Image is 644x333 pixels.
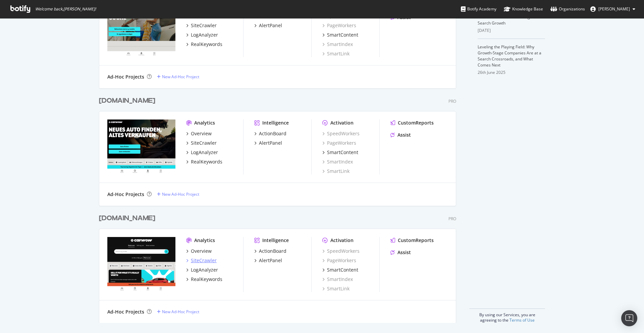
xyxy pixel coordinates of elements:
div: LogAnalyzer [191,149,218,156]
a: SmartLink [322,285,350,292]
div: Ad-Hoc Projects [107,74,144,80]
div: ActionBoard [259,130,286,137]
a: [DOMAIN_NAME] [99,213,158,223]
a: PageWorkers [322,257,356,264]
div: CustomReports [398,120,434,126]
a: RealKeywords [186,41,222,48]
div: [DOMAIN_NAME] [99,213,155,223]
a: Assist [390,132,411,138]
div: Ad-Hoc Projects [107,191,144,198]
div: SmartContent [327,267,358,273]
div: SmartContent [327,149,358,156]
a: Leveling the Playing Field: Why Growth-Stage Companies Are at a Search Crossroads, and What Comes... [478,44,541,68]
div: Pro [448,216,456,222]
div: RealKeywords [191,41,222,48]
a: SmartLink [322,50,350,57]
div: Overview [191,248,212,254]
a: RealKeywords [186,276,222,283]
a: SpeedWorkers [322,130,360,137]
a: Overview [186,130,212,137]
a: SpeedWorkers [322,248,360,254]
div: Analytics [194,237,215,244]
div: [DOMAIN_NAME] [99,96,155,106]
div: New Ad-Hoc Project [162,191,199,197]
a: SmartContent [322,267,358,273]
a: [DOMAIN_NAME] [99,96,158,106]
a: SiteCrawler [186,22,217,29]
a: SiteCrawler [186,140,217,146]
a: PageWorkers [322,22,356,29]
img: www.carwow.de [107,120,175,174]
div: RealKeywords [191,158,222,165]
div: Assist [397,249,411,256]
div: ActionBoard [259,248,286,254]
a: LogAnalyzer [186,267,218,273]
div: Ad-Hoc Projects [107,308,144,315]
a: Overview [186,248,212,254]
a: SmartLink [322,168,350,175]
div: SmartContent [327,32,358,38]
a: LogAnalyzer [186,32,218,38]
img: www.carwow.co.uk [107,237,175,291]
a: PageWorkers [322,140,356,146]
a: SmartIndex [322,158,353,165]
a: SmartContent [322,149,358,156]
div: [DATE] [478,28,545,34]
a: AlertPanel [254,140,282,146]
div: AlertPanel [259,22,282,29]
div: LogAnalyzer [191,267,218,273]
a: Terms of Use [509,317,535,323]
div: SiteCrawler [191,257,217,264]
div: Open Intercom Messenger [621,310,637,326]
a: CustomReports [390,237,434,244]
div: Assist [397,132,411,138]
a: SmartIndex [322,276,353,283]
a: AlertPanel [254,257,282,264]
div: CustomReports [398,237,434,244]
div: New Ad-Hoc Project [162,309,199,315]
div: SiteCrawler [191,22,217,29]
a: New Ad-Hoc Project [157,74,199,80]
span: Welcome back, [PERSON_NAME] ! [35,6,96,12]
div: AlertPanel [259,257,282,264]
div: SiteCrawler [191,140,217,146]
a: New Ad-Hoc Project [157,309,199,315]
div: Organizations [550,6,585,12]
div: Overview [191,130,212,137]
div: LogAnalyzer [191,32,218,38]
a: SmartContent [322,32,358,38]
button: [PERSON_NAME] [585,4,641,14]
a: CustomReports [390,120,434,126]
div: Pro [448,98,456,104]
div: AlertPanel [259,140,282,146]
div: Activation [330,120,354,126]
a: AlertPanel [254,22,282,29]
span: Bradley Raw [598,6,630,12]
a: SiteCrawler [186,257,217,264]
a: ActionBoard [254,248,286,254]
div: Intelligence [262,237,289,244]
a: New Ad-Hoc Project [157,191,199,197]
div: New Ad-Hoc Project [162,74,199,80]
a: ActionBoard [254,130,286,137]
div: Analytics [194,120,215,126]
div: 26th June 2025 [478,69,545,76]
a: Assist [390,249,411,256]
div: Activation [330,237,354,244]
div: Knowledge Base [504,6,543,12]
div: Intelligence [262,120,289,126]
div: By using our Services, you are agreeing to the [469,308,545,323]
a: Why Mid-Sized Brands Should Use IndexNow to Accelerate Organic Search Growth [478,8,542,26]
div: Botify Academy [461,6,496,12]
img: www.carwow.es [107,2,175,56]
a: SmartIndex [322,41,353,48]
